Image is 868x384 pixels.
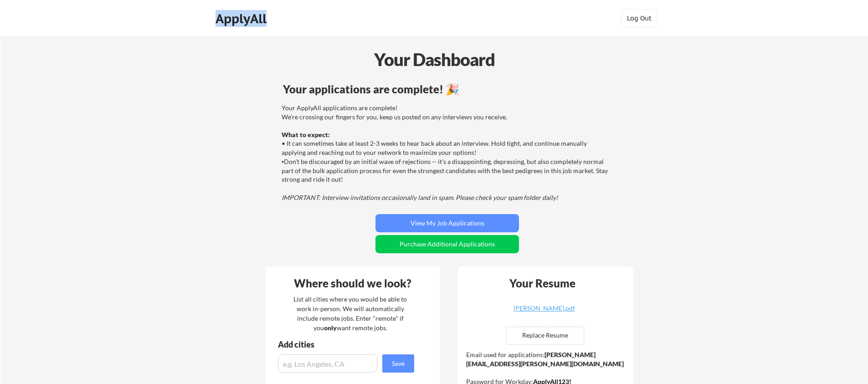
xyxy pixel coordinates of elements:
[216,11,269,26] div: ApplyAll
[283,84,611,95] div: Your applications are complete! 🎉
[1,46,868,72] div: Your Dashboard
[490,305,598,319] a: [PERSON_NAME].pdf
[282,131,330,138] strong: What to expect:
[288,294,413,333] div: List all cities where you would be able to work in-person. We will automatically include remote j...
[490,305,598,312] div: [PERSON_NAME].pdf
[497,278,587,289] div: Your Resume
[282,159,284,165] font: •
[621,9,657,27] button: Log Out
[268,278,437,289] div: Where should we look?
[278,354,377,373] input: e.g. Los Angeles, CA
[375,214,519,232] button: View My Job Applications
[375,235,519,253] button: Purchase Additional Applications
[278,340,416,348] div: Add cities
[382,354,414,373] button: Save
[282,103,610,202] div: Your ApplyAll applications are complete! We're crossing our fingers for you, keep us posted on an...
[466,351,624,368] strong: [PERSON_NAME][EMAIL_ADDRESS][PERSON_NAME][DOMAIN_NAME]
[324,324,337,332] strong: only
[282,194,558,201] em: IMPORTANT: Interview invitations occasionally land in spam. Please check your spam folder daily!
